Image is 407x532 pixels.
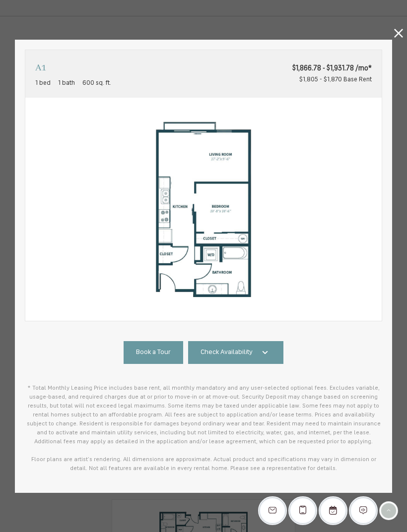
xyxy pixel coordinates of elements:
[188,341,283,363] a: Check Availability
[136,348,171,357] span: Book a Tour
[35,60,46,76] p: A1
[212,63,372,74] span: $1,866.78 - $1,931.78 /mo*
[201,348,253,357] span: Check Availability
[35,78,51,88] span: 1 bed
[124,341,183,363] a: Book a Tour
[25,98,382,321] img: A1 - 1 bedroom floorplan layout with 1 bathroom and 600 square feet
[25,384,382,473] p: * Total Monthly Leasing Price includes base rent, all monthly mandatory and any user-selected opt...
[82,78,111,88] span: 600 sq. ft.
[58,78,75,88] span: 1 bath
[299,76,372,83] span: $1,805 - $1,870 Base Rent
